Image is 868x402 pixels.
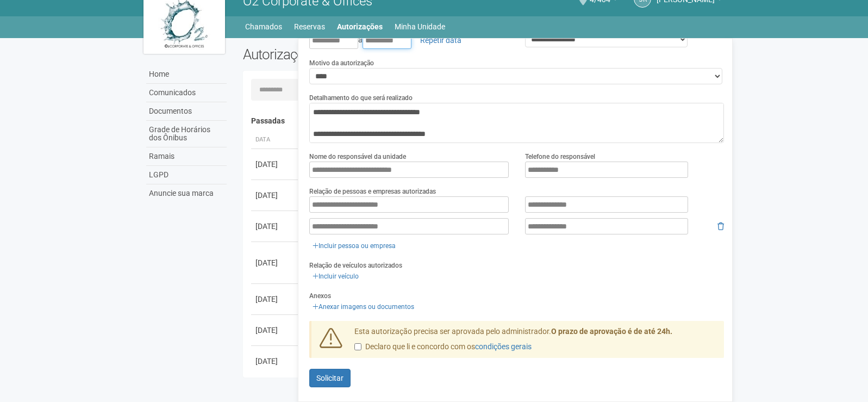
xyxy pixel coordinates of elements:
[309,291,331,301] label: Anexos
[245,19,282,34] a: Chamados
[309,31,509,50] div: a
[251,131,300,149] th: Data
[309,261,402,270] label: Relação de veículos autorizados
[251,117,717,125] h4: Passadas
[354,342,532,352] label: Declaro que li e concordo com os
[309,301,417,313] a: Anexar imagens ou documentos
[146,65,227,84] a: Home
[309,93,413,103] label: Detalhamento do que será realizado
[255,356,296,367] div: [DATE]
[146,184,227,202] a: Anuncie sua marca
[309,58,374,68] label: Motivo da autorização
[146,147,227,166] a: Ramais
[255,221,296,232] div: [DATE]
[255,257,296,268] div: [DATE]
[255,294,296,305] div: [DATE]
[146,121,227,147] a: Grade de Horários dos Ônibus
[309,187,436,196] label: Relação de pessoas e empresas autorizadas
[146,84,227,102] a: Comunicados
[525,152,595,162] label: Telefone do responsável
[551,327,672,336] strong: O prazo de aprovação é de até 24h.
[337,19,383,34] a: Autorizações
[316,374,344,382] span: Solicitar
[309,369,351,387] button: Solicitar
[309,270,362,282] a: Incluir veículo
[255,325,296,336] div: [DATE]
[413,31,469,50] a: Repetir data
[346,326,725,358] div: Esta autorização precisa ser aprovada pelo administrador.
[354,343,361,350] input: Declaro que li e concordo com oscondições gerais
[475,342,532,351] a: condições gerais
[255,190,296,201] div: [DATE]
[146,102,227,121] a: Documentos
[309,240,399,252] a: Incluir pessoa ou empresa
[717,222,724,230] i: Remover
[309,152,406,162] label: Nome do responsável da unidade
[255,159,296,170] div: [DATE]
[243,46,476,63] h2: Autorizações
[294,19,325,34] a: Reservas
[146,166,227,184] a: LGPD
[395,19,445,34] a: Minha Unidade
